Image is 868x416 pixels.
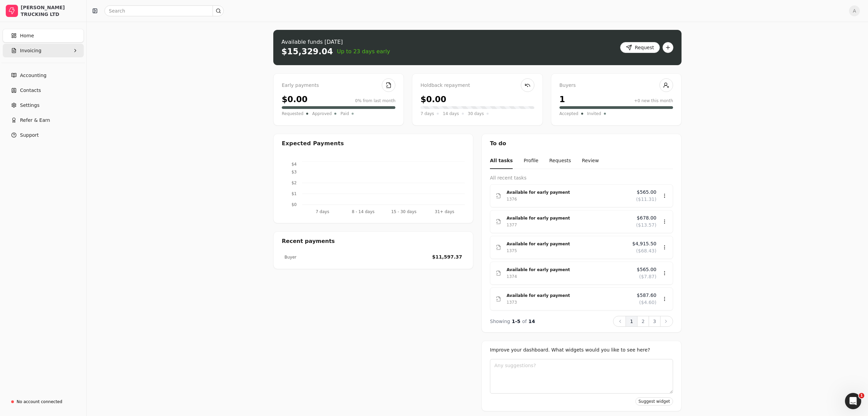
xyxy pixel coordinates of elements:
[637,189,656,196] span: $565.00
[637,316,649,327] button: 2
[490,319,510,324] span: Showing
[626,316,637,327] button: 1
[507,196,517,203] div: 1376
[292,191,297,196] tspan: $1
[274,232,473,251] div: Recent payments
[435,209,454,214] tspan: 31+ days
[582,153,599,169] button: Review
[284,254,296,260] div: Buyer
[355,98,395,104] div: 0% from last month
[490,346,673,354] div: Improve your dashboard. What widgets would you like to see here?
[281,38,390,46] div: Available funds [DATE]
[20,117,50,124] span: Refer & Earn
[507,273,517,280] div: 1374
[391,209,417,214] tspan: 15 - 30 days
[337,48,390,56] span: Up to 23 days early
[282,93,308,106] div: $0.00
[292,202,297,207] tspan: $0
[522,319,527,324] span: of
[634,98,673,104] div: +0 new this month
[3,29,84,42] a: Home
[104,5,224,16] input: Search
[859,393,864,398] span: 1
[639,273,656,280] span: ($7.87)
[443,110,459,117] span: 14 days
[507,292,631,299] div: Available for early payment
[620,42,660,53] button: Request
[432,253,462,261] div: $11,597.37
[21,4,81,18] div: [PERSON_NAME] TRUCKING LTD
[637,266,656,273] span: $565.00
[20,72,46,79] span: Accounting
[20,102,39,109] span: Settings
[637,292,656,299] span: $587.60
[507,247,517,254] div: 1375
[20,132,39,139] span: Support
[292,162,297,167] tspan: $4
[512,319,520,324] span: 1 - 5
[292,170,297,174] tspan: $3
[507,266,631,273] div: Available for early payment
[549,153,571,169] button: Requests
[3,113,84,127] button: Refer & Earn
[482,134,681,153] div: To do
[292,181,297,185] tspan: $2
[282,82,395,89] div: Early payments
[282,139,344,148] div: Expected Payments
[20,87,41,94] span: Contacts
[20,47,41,54] span: Invoicing
[507,189,631,196] div: Available for early payment
[468,110,484,117] span: 30 days
[3,128,84,142] button: Support
[316,209,329,214] tspan: 7 days
[636,196,656,203] span: ($11.31)
[3,98,84,112] a: Settings
[3,83,84,97] a: Contacts
[312,110,332,117] span: Approved
[490,153,513,169] button: All tasks
[639,299,656,306] span: ($4.60)
[420,82,534,89] div: Holdback repayment
[529,319,535,324] span: 14
[17,399,62,405] div: No account connected
[636,247,656,254] span: ($68.43)
[845,393,861,409] iframe: Intercom live chat
[635,397,673,405] button: Suggest widget
[559,93,565,106] div: 1
[3,69,84,82] a: Accounting
[507,299,517,306] div: 1373
[282,110,303,117] span: Requested
[559,110,578,117] span: Accepted
[20,32,34,39] span: Home
[636,222,656,229] span: ($13.57)
[507,241,627,247] div: Available for early payment
[849,5,860,16] button: A
[420,93,446,106] div: $0.00
[3,396,84,408] a: No account connected
[490,174,673,182] div: All recent tasks
[507,222,517,228] div: 1377
[524,153,538,169] button: Profile
[637,214,656,222] span: $678.00
[340,110,349,117] span: Paid
[281,46,333,57] div: $15,329.04
[632,240,656,247] span: $4,915.50
[649,316,660,327] button: 3
[352,209,374,214] tspan: 8 - 14 days
[3,44,84,57] button: Invoicing
[587,110,601,117] span: Invited
[559,82,673,89] div: Buyers
[420,110,434,117] span: 7 days
[507,215,631,222] div: Available for early payment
